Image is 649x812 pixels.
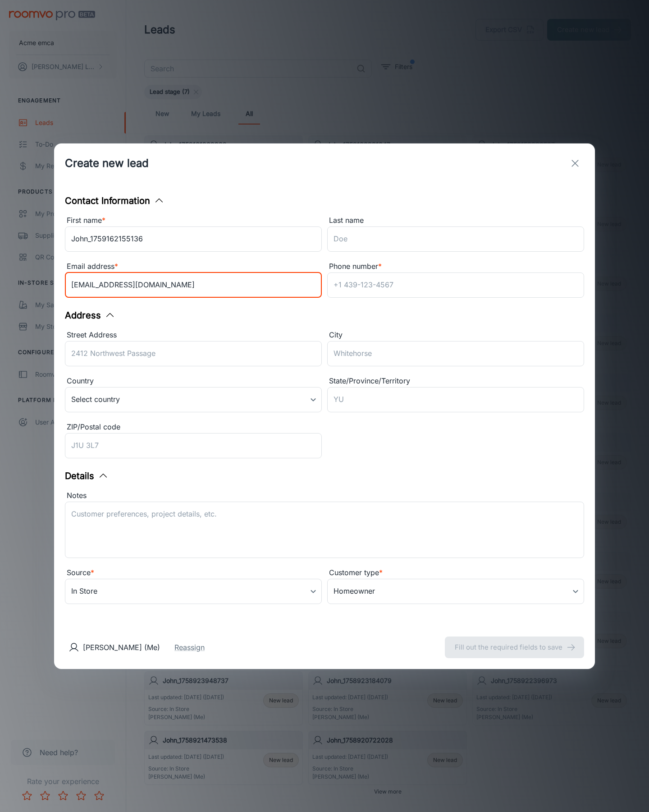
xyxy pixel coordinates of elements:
[327,215,584,226] div: Last name
[327,261,584,272] div: Phone number
[65,375,322,387] div: Country
[65,421,322,433] div: ZIP/Postal code
[327,341,584,366] input: Whitehorse
[65,579,322,604] div: In Store
[65,469,109,483] button: Details
[327,375,584,387] div: State/Province/Territory
[327,329,584,341] div: City
[65,433,322,458] input: J1U 3L7
[65,387,322,412] div: Select country
[65,341,322,366] input: 2412 Northwest Passage
[65,155,149,171] h1: Create new lead
[65,567,322,579] div: Source
[327,226,584,252] input: Doe
[327,387,584,412] input: YU
[174,642,205,653] button: Reassign
[65,215,322,226] div: First name
[65,490,584,502] div: Notes
[83,642,160,653] p: [PERSON_NAME] (Me)
[65,194,165,208] button: Contact Information
[65,329,322,341] div: Street Address
[327,272,584,298] input: +1 439-123-4567
[566,154,584,172] button: exit
[65,261,322,272] div: Email address
[65,309,115,322] button: Address
[327,567,584,579] div: Customer type
[327,579,584,604] div: Homeowner
[65,226,322,252] input: John
[65,272,322,298] input: myname@example.com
